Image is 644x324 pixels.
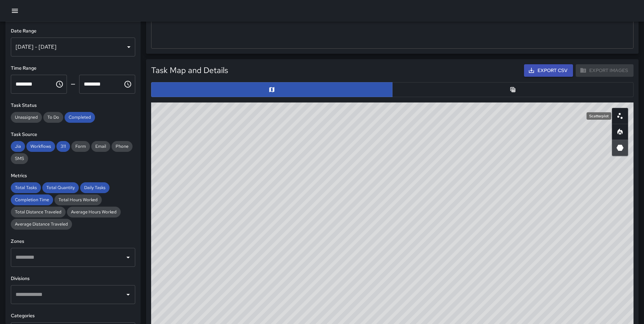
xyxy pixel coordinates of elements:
[11,114,42,120] span: Unassigned
[67,207,121,217] div: Average Hours Worked
[11,65,135,72] h6: Time Range
[123,253,133,262] button: Open
[42,182,79,193] div: Total Quantity
[612,140,628,156] button: 3D Heatmap
[616,112,624,120] svg: Scatterplot
[54,194,102,205] div: Total Hours Worked
[65,114,95,120] span: Completed
[43,114,63,120] span: To Do
[42,185,79,190] span: Total Quantity
[91,143,110,149] span: Email
[67,209,121,215] span: Average Hours Worked
[587,112,611,120] div: Scatterplot
[11,219,72,230] div: Average Distance Traveled
[612,124,628,140] button: Heatmap
[11,275,135,282] h6: Divisions
[11,153,28,164] div: SMS
[121,77,135,91] button: Choose time, selected time is 11:59 PM
[71,143,90,149] span: Form
[11,143,25,149] span: Jia
[26,141,55,152] div: Workflows
[509,86,516,93] svg: Table
[11,197,53,203] span: Completion Time
[80,182,110,193] div: Daily Tasks
[612,108,628,124] button: Scatterplot
[616,128,624,136] svg: Heatmap
[112,143,133,149] span: Phone
[151,65,228,76] h5: Task Map and Details
[11,102,135,109] h6: Task Status
[43,112,63,123] div: To Do
[11,194,53,205] div: Completion Time
[11,185,41,190] span: Total Tasks
[11,131,135,138] h6: Task Source
[112,141,133,152] div: Phone
[11,312,135,320] h6: Categories
[80,185,110,190] span: Daily Tasks
[11,238,135,245] h6: Zones
[91,141,110,152] div: Email
[11,221,72,227] span: Average Distance Traveled
[11,182,41,193] div: Total Tasks
[11,141,25,152] div: Jia
[54,197,102,203] span: Total Hours Worked
[524,64,573,77] button: Export CSV
[11,156,28,161] span: SMS
[11,207,66,217] div: Total Distance Traveled
[11,112,42,123] div: Unassigned
[268,86,275,93] svg: Map
[53,77,66,91] button: Choose time, selected time is 12:00 AM
[151,82,392,97] button: Map
[26,143,55,149] span: Workflows
[11,209,66,215] span: Total Distance Traveled
[11,172,135,180] h6: Metrics
[56,143,70,149] span: 311
[56,141,70,152] div: 311
[392,82,634,97] button: Table
[11,38,135,56] div: [DATE] - [DATE]
[123,290,133,299] button: Open
[71,141,90,152] div: Form
[65,112,95,123] div: Completed
[616,144,624,152] svg: 3D Heatmap
[11,27,135,35] h6: Date Range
